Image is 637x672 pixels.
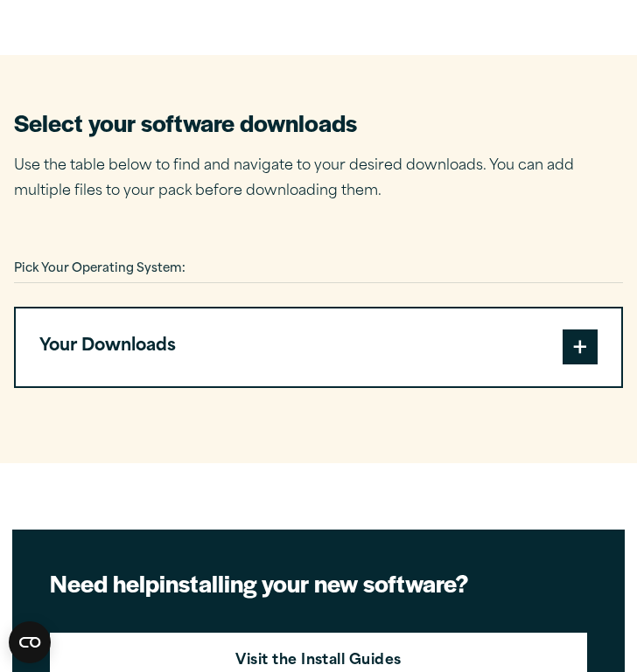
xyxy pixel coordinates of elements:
[16,308,621,386] button: Your Downloads
[50,567,587,599] h2: installing your new software?
[9,621,51,663] button: Open CMP widget
[50,565,159,599] strong: Need help
[14,154,600,204] p: Use the table below to find and navigate to your desired downloads. You can add multiple files to...
[14,263,185,274] span: Pick Your Operating System:
[14,107,600,138] h2: Select your software downloads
